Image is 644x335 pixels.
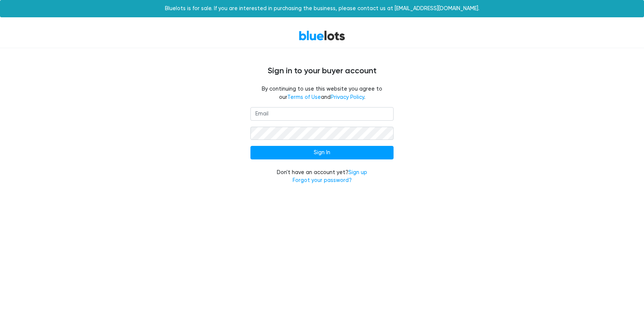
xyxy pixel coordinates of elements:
[287,94,321,100] a: Terms of Use
[250,107,394,121] input: Email
[250,168,394,185] div: Don't have an account yet?
[250,146,394,159] input: Sign In
[331,94,364,100] a: Privacy Policy
[348,169,367,176] a: Sign up
[250,85,394,101] fieldset: By continuing to use this website you agree to our and .
[293,177,352,183] a: Forgot your password?
[96,66,548,76] h4: Sign in to your buyer account
[299,30,345,41] a: BlueLots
